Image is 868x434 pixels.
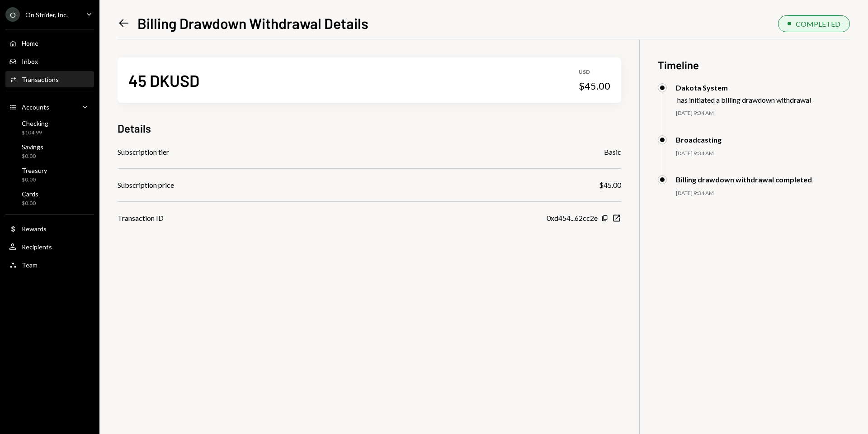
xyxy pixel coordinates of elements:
[579,80,610,92] div: $45.00
[22,103,49,111] div: Accounts
[118,121,151,136] h3: Details
[5,7,20,22] div: O
[599,180,621,191] div: $45.00
[5,220,94,237] a: Rewards
[5,99,94,115] a: Accounts
[5,35,94,51] a: Home
[22,76,59,83] div: Transactions
[22,57,38,65] div: Inbox
[5,187,94,209] a: Cards$0.00
[22,143,43,151] div: Savings
[128,70,199,91] div: 45 DKUSD
[676,83,811,92] div: Dakota System
[5,257,94,273] a: Team
[22,261,38,269] div: Team
[658,57,850,72] h3: Timeline
[22,176,47,184] div: $0.00
[22,200,38,207] div: $0.00
[118,147,169,157] div: Subscription tier
[5,238,94,255] a: Recipients
[796,19,840,28] div: COMPLETED
[5,140,94,162] a: Savings$0.00
[579,68,610,76] div: USD
[22,190,38,198] div: Cards
[5,53,94,69] a: Inbox
[118,180,174,191] div: Subscription price
[22,167,47,174] div: Treasury
[604,147,621,157] div: Basic
[676,110,850,117] div: [DATE] 9:34 AM
[118,213,164,224] div: Transaction ID
[22,39,38,47] div: Home
[677,95,811,104] div: has initiated a billing drawdown withdrawal
[25,11,68,19] div: On Strider, Inc.
[22,119,48,127] div: Checking
[22,225,47,233] div: Rewards
[137,14,368,32] h1: Billing Drawdown Withdrawal Details
[676,175,812,184] div: Billing drawdown withdrawal completed
[22,243,52,251] div: Recipients
[676,190,850,197] div: [DATE] 9:34 AM
[676,135,722,144] div: Broadcasting
[5,117,94,138] a: Checking$104.99
[5,164,94,186] a: Treasury$0.00
[22,129,48,137] div: $104.99
[5,71,94,87] a: Transactions
[22,153,43,160] div: $0.00
[676,150,850,157] div: [DATE] 9:34 AM
[547,213,598,224] div: 0xd454...62cc2e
